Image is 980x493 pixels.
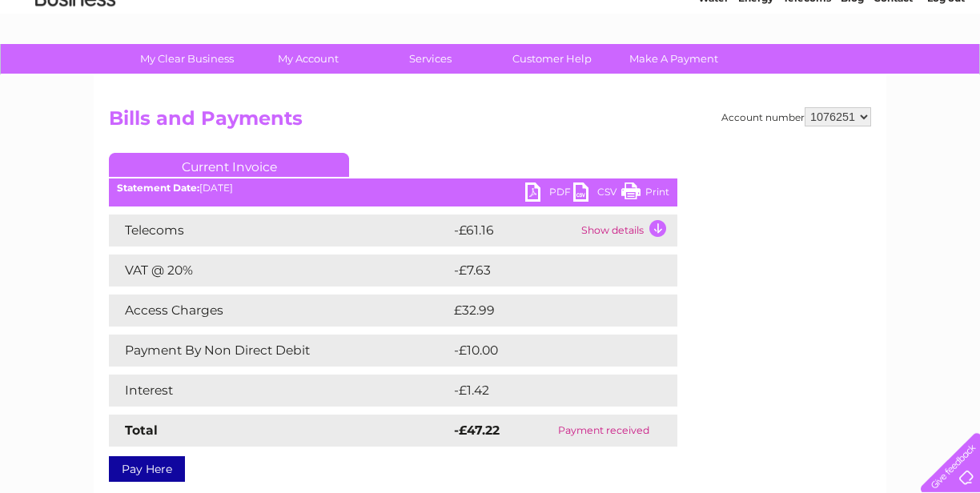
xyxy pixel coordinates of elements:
td: Payment received [530,415,677,447]
img: logo.png [34,42,116,90]
td: -£10.00 [450,335,647,367]
td: Interest [109,375,450,407]
a: PDF [525,182,573,206]
a: Print [621,182,669,206]
a: My Clear Business [121,44,253,74]
div: [DATE] [109,182,677,194]
td: Show details [577,214,677,246]
b: Statement Date: [117,182,199,194]
a: Customer Help [486,44,618,74]
a: 0333 014 3131 [678,8,789,28]
a: My Account [243,44,375,74]
td: -£61.16 [450,214,577,246]
div: Clear Business is a trading name of Verastar Limited (registered in [GEOGRAPHIC_DATA] No. 3667643... [113,9,870,78]
h2: Bills and Payments [109,107,871,138]
a: Telecoms [783,68,831,80]
td: -£7.63 [450,255,643,287]
div: Account number [721,107,871,126]
td: Telecoms [109,214,450,246]
a: Blog [841,68,864,80]
a: Energy [738,68,773,80]
a: Services [364,44,496,74]
td: Access Charges [109,295,450,327]
strong: Total [125,423,158,438]
td: Payment By Non Direct Debit [109,335,450,367]
td: VAT @ 20% [109,255,450,287]
a: CSV [573,182,621,206]
a: Contact [874,68,913,80]
a: Pay Here [109,456,185,482]
a: Make A Payment [608,44,740,74]
a: Log out [927,68,965,80]
strong: -£47.22 [454,423,500,438]
a: Current Invoice [109,153,349,177]
td: £32.99 [450,295,645,327]
td: -£1.42 [450,375,642,407]
a: Water [698,68,729,80]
